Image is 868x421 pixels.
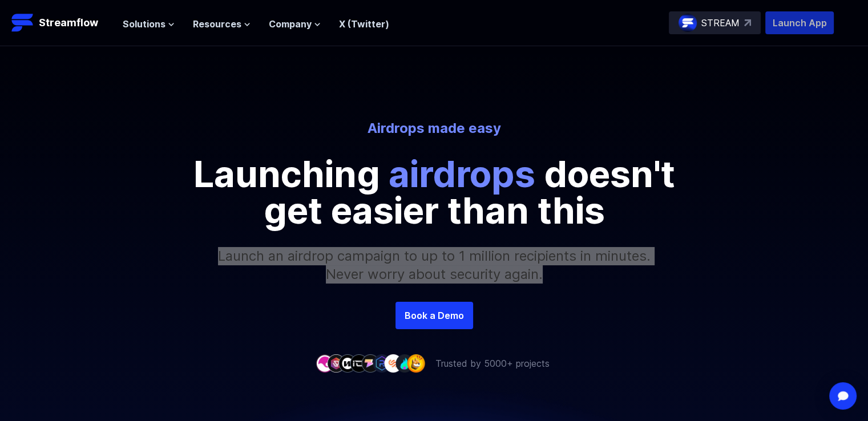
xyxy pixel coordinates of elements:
button: Company [269,17,321,31]
a: STREAM [669,11,761,34]
a: X (Twitter) [339,18,389,30]
p: Trusted by 5000+ projects [435,357,550,370]
span: Solutions [123,17,165,31]
a: Book a Demo [395,302,473,329]
img: company-8 [395,354,414,372]
img: company-9 [407,354,425,372]
img: company-4 [350,354,368,372]
a: Streamflow [11,11,111,34]
p: Launching doesn't get easier than this [177,156,691,229]
img: company-7 [384,354,402,372]
span: airdrops [389,152,535,196]
button: Launch App [765,11,834,34]
img: company-6 [373,354,391,372]
p: Airdrops made easy [118,119,750,137]
img: company-5 [361,354,380,372]
div: Open Intercom Messenger [829,382,857,410]
img: Streamflow Logo [11,11,34,34]
button: Solutions [123,17,175,31]
p: STREAM [701,16,740,30]
p: Streamflow [39,15,98,31]
button: Resources [193,17,251,31]
img: top-right-arrow.svg [744,19,751,26]
img: company-1 [316,354,334,372]
img: company-2 [327,354,345,372]
img: company-3 [338,354,357,372]
p: Launch an airdrop campaign to up to 1 million recipients in minutes. Never worry about security a... [189,229,680,302]
span: Company [269,17,312,31]
img: streamflow-logo-circle.png [679,14,697,32]
span: Resources [193,17,241,31]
